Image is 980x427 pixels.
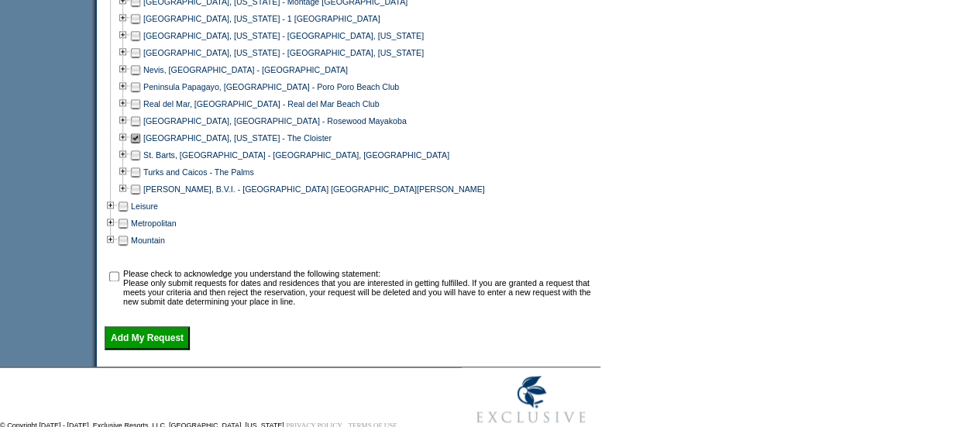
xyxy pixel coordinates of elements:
[143,116,407,126] a: [GEOGRAPHIC_DATA], [GEOGRAPHIC_DATA] - Rosewood Mayakoba
[143,14,380,23] a: [GEOGRAPHIC_DATA], [US_STATE] - 1 [GEOGRAPHIC_DATA]
[143,167,254,177] a: Turks and Caicos - The Palms
[123,269,595,306] td: Please check to acknowledge you understand the following statement: Please only submit requests f...
[143,184,485,194] a: [PERSON_NAME], B.V.I. - [GEOGRAPHIC_DATA] [GEOGRAPHIC_DATA][PERSON_NAME]
[143,48,424,57] a: [GEOGRAPHIC_DATA], [US_STATE] - [GEOGRAPHIC_DATA], [US_STATE]
[105,326,190,350] input: Add My Request
[143,150,449,160] a: St. Barts, [GEOGRAPHIC_DATA] - [GEOGRAPHIC_DATA], [GEOGRAPHIC_DATA]
[143,82,399,91] a: Peninsula Papagayo, [GEOGRAPHIC_DATA] - Poro Poro Beach Club
[143,65,348,74] a: Nevis, [GEOGRAPHIC_DATA] - [GEOGRAPHIC_DATA]
[131,201,158,211] a: Leisure
[143,31,424,40] a: [GEOGRAPHIC_DATA], [US_STATE] - [GEOGRAPHIC_DATA], [US_STATE]
[143,99,380,108] a: Real del Mar, [GEOGRAPHIC_DATA] - Real del Mar Beach Club
[131,219,177,228] a: Metropolitan
[143,133,332,143] a: [GEOGRAPHIC_DATA], [US_STATE] - The Cloister
[131,236,165,245] a: Mountain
